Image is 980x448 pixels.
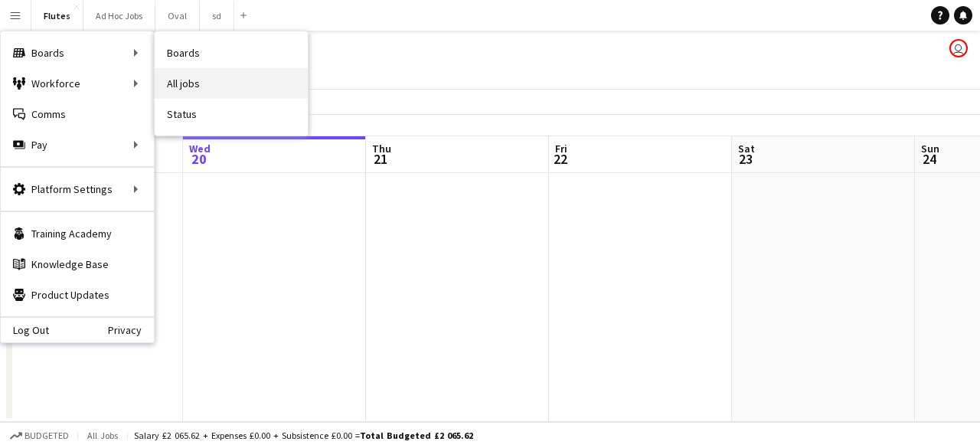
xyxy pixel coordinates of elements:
a: Training Academy [1,218,154,249]
button: sd [200,1,234,31]
div: Workforce [1,68,154,99]
span: Sat [738,142,755,155]
span: Budgeted [24,430,69,441]
div: Boards [1,38,154,68]
a: Log Out [1,324,49,336]
span: Wed [189,142,211,155]
span: All jobs [84,430,121,441]
button: Budgeted [8,427,71,444]
div: Salary £2 065.62 + Expenses £0.00 + Subsistence £0.00 = [134,430,473,441]
span: 22 [553,150,567,168]
a: Product Updates [1,280,154,310]
app-user-avatar: Janani Yogarajah [949,39,968,57]
a: Privacy [108,324,154,336]
div: Platform Settings [1,174,154,204]
a: Status [155,99,308,129]
span: Sun [921,142,939,155]
span: Thu [372,142,391,155]
span: 21 [370,150,391,168]
span: 24 [919,150,939,168]
a: All jobs [155,68,308,99]
span: Total Budgeted £2 065.62 [360,430,473,441]
div: Pay [1,129,154,160]
span: Fri [555,142,567,155]
span: 23 [736,150,755,168]
button: Flutes [31,1,83,31]
span: 20 [187,150,211,168]
a: Boards [155,38,308,68]
a: Knowledge Base [1,249,154,280]
button: Oval [155,1,200,31]
a: Comms [1,99,154,129]
button: Ad Hoc Jobs [83,1,155,31]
